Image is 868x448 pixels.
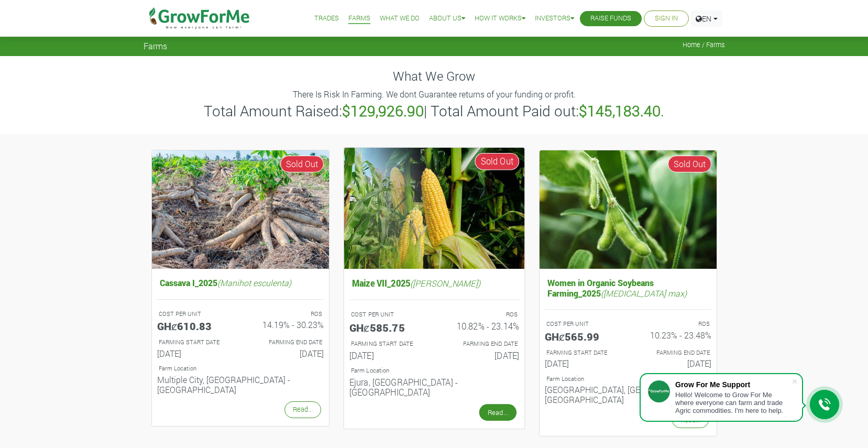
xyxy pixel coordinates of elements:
h6: 10.82% - 23.14% [442,321,519,331]
b: $129,926.90 [342,101,424,121]
span: Sold Out [475,153,519,170]
span: Home / Farms [683,41,725,49]
h6: 14.19% - 30.23% [248,320,324,330]
p: ROS [250,310,322,319]
p: FARMING START DATE [546,348,619,357]
a: Sign In [655,13,678,24]
p: COST PER UNIT [546,320,619,329]
h4: What We Grow [144,69,725,84]
p: COST PER UNIT [159,310,231,319]
a: How it Works [475,13,525,24]
h5: GHȼ610.83 [157,320,233,332]
b: $145,183.40 [579,101,661,121]
span: Sold Out [668,156,711,172]
h6: [DATE] [636,358,711,368]
h3: Total Amount Raised: | Total Amount Paid out: . [145,102,723,120]
p: FARMING END DATE [638,348,710,357]
div: Hello! Welcome to Grow For Me where everyone can farm and trade Agric commodities. I'm here to help. [675,391,792,414]
h6: Ejura, [GEOGRAPHIC_DATA] - [GEOGRAPHIC_DATA] [349,376,519,397]
i: ([PERSON_NAME]) [410,277,480,288]
p: COST PER UNIT [350,310,424,319]
p: FARMING END DATE [250,338,322,347]
a: Read... [479,404,516,421]
i: (Manihot esculenta) [217,277,291,288]
h5: Cassava I_2025 [157,275,324,290]
a: Raise Funds [590,13,631,24]
h5: GHȼ565.99 [545,330,620,343]
p: FARMING START DATE [350,339,424,348]
h5: Women in Organic Soybeans Farming_2025 [545,275,711,300]
h6: Multiple City, [GEOGRAPHIC_DATA] - [GEOGRAPHIC_DATA] [157,375,324,395]
a: Farms [348,13,370,24]
h6: [DATE] [442,349,519,360]
img: growforme image [344,147,524,268]
h6: 10.23% - 23.48% [636,330,711,340]
div: Grow For Me Support [675,380,792,389]
h6: [GEOGRAPHIC_DATA], [GEOGRAPHIC_DATA] - [GEOGRAPHIC_DATA] [545,385,711,405]
h6: [DATE] [349,349,426,360]
h6: [DATE] [545,358,620,368]
p: ROS [444,310,518,319]
h5: GHȼ585.75 [349,321,426,333]
p: There Is Risk In Farming. We dont Guarantee returns of your funding or profit. [145,88,723,101]
a: Investors [535,13,574,24]
a: Read... [284,401,321,418]
i: ([MEDICAL_DATA] max) [601,288,687,299]
h5: Maize VII_2025 [349,275,519,291]
h6: [DATE] [157,348,233,358]
p: FARMING START DATE [159,338,231,347]
span: Sold Out [280,156,324,172]
p: Location of Farm [350,366,517,375]
img: growforme image [152,150,329,269]
a: Trades [314,13,339,24]
span: Farms [144,41,167,51]
h6: [DATE] [248,348,324,358]
a: About Us [429,13,465,24]
img: growforme image [540,150,717,269]
a: What We Do [380,13,420,24]
p: ROS [638,320,710,329]
p: Location of Farm [159,364,322,373]
a: EN [691,10,722,27]
p: Location of Farm [546,375,710,384]
p: FARMING END DATE [444,339,518,348]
